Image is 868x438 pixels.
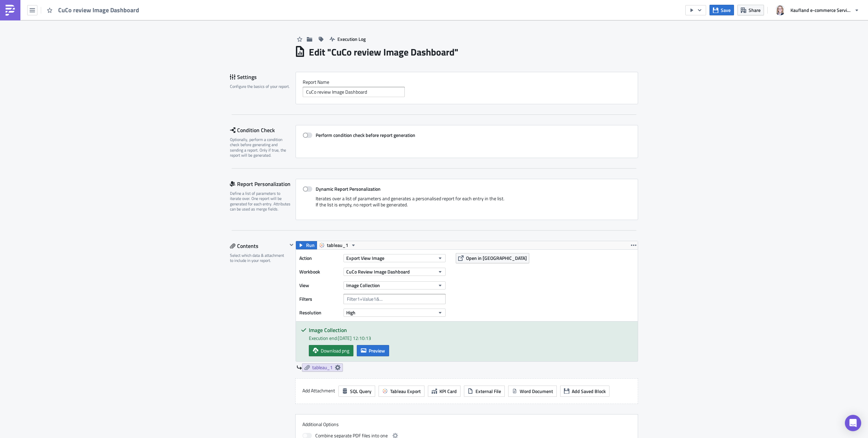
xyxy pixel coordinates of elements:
[230,179,296,189] div: Report Personalization
[346,309,355,316] span: High
[230,137,291,158] div: Optionally, perform a condition check before generating and sending a report. Only if true, the r...
[309,334,633,342] div: Execution end: [DATE] 12:10:13
[303,79,631,85] label: Report Nam﻿e
[346,282,380,289] span: Image Collection
[306,241,315,249] span: Run
[299,280,340,291] label: View
[326,34,369,44] button: Execution Log
[316,185,381,192] strong: Dynamic Report Personalization
[58,6,140,14] span: CuCo review Image Dashboard
[3,3,325,16] body: Rich Text Area. Press ALT-0 for help.
[287,241,296,249] button: Hide content
[379,386,424,397] button: Tableau Export
[344,268,446,276] button: CuCo Review Image Dashboard
[299,308,340,318] label: Resolution
[456,253,529,263] button: Open in [GEOGRAPHIC_DATA]
[309,327,633,333] h5: Image Collection
[321,347,349,354] span: Download png
[771,3,863,18] button: Kaufland e-commerce Services GmbH & Co. KG
[790,6,852,14] span: Kaufland e-commerce Services GmbH & Co. KG
[309,46,458,58] h1: Edit " CuCo review Image Dashboard "
[230,191,291,212] div: Define a list of parameters to iterate over. One report will be generated for each entry. Attribu...
[346,254,384,262] span: Export View Image
[464,386,505,397] button: External File
[344,309,446,317] button: High
[721,6,731,14] span: Save
[230,253,287,263] div: Select which data & attachment to include in your report.
[350,388,371,395] span: SQL Query
[5,5,16,16] img: PushMetrics
[749,6,761,14] span: Share
[299,267,340,277] label: Workbook
[508,386,557,397] button: Word Document
[774,4,786,16] img: Avatar
[344,281,446,290] button: Image Collection
[317,241,358,249] button: tableau_1
[466,254,527,262] span: Open in [GEOGRAPHIC_DATA]
[737,5,764,15] button: Share
[357,345,389,356] button: Preview
[344,294,446,304] input: Filter1=Value1&...
[299,253,340,263] label: Action
[337,35,366,43] span: Execution Log
[369,347,385,354] span: Preview
[296,241,317,249] button: Run
[560,386,610,397] button: Add Saved Block
[439,388,457,395] span: KPI Card
[338,386,375,397] button: SQL Query
[3,10,325,16] p: Updated Review Image Dashboard
[230,84,291,89] div: Configure the basics of your report.
[302,386,335,396] label: Add Attachment
[346,268,410,275] span: CuCo Review Image Dashboard
[230,125,296,135] div: Condition Check
[845,415,861,431] div: Open Intercom Messenger
[390,388,421,395] span: Tableau Export
[344,254,446,262] button: Export View Image
[475,388,501,395] span: External File
[520,388,553,395] span: Word Document
[572,388,606,395] span: Add Saved Block
[230,72,296,82] div: Settings
[428,386,461,397] button: KPI Card
[303,195,631,213] div: Iterates over a list of parameters and generates a personalised report for each entry in the list...
[3,3,325,8] p: Review Image Overview
[309,345,353,356] a: Download png
[302,363,343,372] a: tableau_1
[327,241,348,249] span: tableau_1
[710,5,734,15] button: Save
[302,421,631,427] label: Additional Options
[230,241,287,251] div: Contents
[316,131,415,139] strong: Perform condition check before report generation
[312,364,333,371] span: tableau_1
[299,294,340,304] label: Filters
